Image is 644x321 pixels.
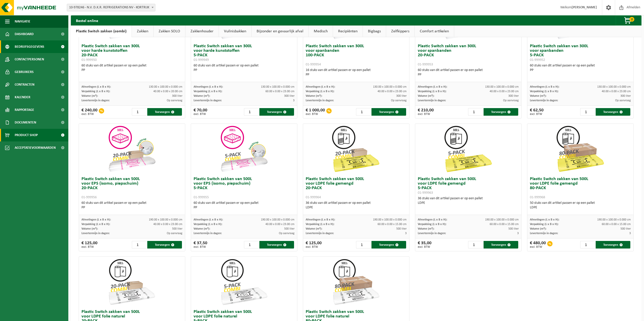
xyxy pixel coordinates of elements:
span: Afmetingen (L x B x H): [418,85,447,88]
a: Zakkenhouder [185,26,219,37]
span: Verpakking (L x B x H): [194,223,222,226]
div: PP [81,68,182,72]
span: Verpakking (L x B x H): [194,90,222,93]
img: 01-999968 [555,124,606,174]
span: 300 liter [620,94,631,97]
div: PP [306,72,407,77]
div: 60 stuks van dit artikel passen er op een pallet [81,201,182,210]
span: Documenten [15,116,36,129]
img: 01-999963 [443,124,493,174]
span: Verpakking (L x B x H): [530,223,558,226]
button: Toevoegen [259,108,294,116]
span: Levertermijn in dagen: [194,99,222,102]
span: Volume (m³): [81,94,98,97]
span: Op aanvraag [503,99,519,102]
span: 130.00 x 100.00 x 0.000 cm [373,85,407,88]
div: 60 stuks van dit artikel passen er op een pallet [194,63,295,72]
h3: Plastic Switch zakken van 300L voor spanbanden 20-PACK [418,44,519,67]
span: Afmetingen (L x B x H): [530,85,559,88]
span: 500 liter [508,227,519,230]
span: 500 liter [620,227,631,230]
span: 300 liter [172,94,182,97]
a: Comfort artikelen [415,26,454,37]
span: 40.00 x 0.00 x 23.00 cm [602,90,631,93]
span: 01-999968 [530,195,545,199]
span: excl. BTW [306,245,322,249]
span: Levertermijn in dagen: [418,232,446,235]
div: PP [194,205,295,210]
a: Bijzonder en gevaarlijk afval [252,26,308,37]
input: 1 [468,108,483,116]
span: excl. BTW [530,245,546,249]
div: 36 stuks van dit artikel passen er op een pallet [306,201,407,210]
input: 1 [468,241,483,249]
span: Afmetingen (L x B x H): [306,218,335,221]
h3: Plastic Switch zakken van 300L voor spanbanden 100-PACK [306,44,407,67]
span: 40.00 x 0.00 x 23.00 cm [490,90,519,93]
input: 1 [580,108,595,116]
span: Afmetingen (L x B x H): [81,218,111,221]
h3: Plastic Switch zakken van 500L voor LDPE folie gemengd 5-PACK [418,177,519,195]
span: 40.00 x 0.00 x 20.00 cm [153,90,182,93]
span: Verpakking (L x B x H): [418,223,446,226]
button: 0 [616,15,641,26]
div: 16 stuks van dit artikel passen er op een pallet [306,68,407,77]
img: 01-999960 [219,257,269,307]
span: Levertermijn in dagen: [306,232,334,235]
button: Toevoegen [259,241,294,249]
span: Op aanvraag [615,99,631,102]
span: Verpakking (L x B x H): [81,90,110,93]
span: 01-999950 [81,58,97,62]
span: 500 liter [172,227,182,230]
span: Product Shop [15,129,38,141]
a: Zelfkippers [386,26,414,37]
div: € 125,00 [81,241,97,249]
span: Levertermijn in dagen: [194,232,222,235]
input: 1 [356,241,371,249]
span: Afmetingen (L x B x H): [194,85,223,88]
span: Levertermijn in dagen: [418,99,446,102]
span: Dashboard [15,28,34,40]
span: Verpakking (L x B x H): [306,223,334,226]
input: 1 [580,241,595,249]
span: 3 [629,232,631,235]
span: 01-999963 [418,191,433,195]
a: Plastic Switch zakken (combi) [71,26,132,37]
strong: [PERSON_NAME] [572,6,597,9]
span: Volume (m³): [418,227,434,230]
a: Zakken SOLO [154,26,185,37]
a: Recipiënten [333,26,363,37]
span: Contracten [15,78,34,91]
span: Afmetingen (L x B x H): [418,218,447,221]
span: 60.00 x 0.00 x 15.00 cm [490,223,519,226]
span: 0 [629,17,634,22]
button: Toevoegen [371,108,406,116]
span: 60.00 x 0.00 x 15.00 cm [602,223,631,226]
span: Levertermijn in dagen: [530,232,558,235]
button: Toevoegen [147,108,182,116]
a: Zakken [132,26,153,37]
span: Gebruikers [15,66,34,78]
span: Bedrijfsgegevens [15,40,44,53]
span: 10-978246 - N.V. D.K.R. REFRIGERATIONS NV - KORTRIJK [67,4,155,11]
span: Volume (m³): [194,94,210,97]
span: 190.00 x 100.00 x 0.000 cm [373,218,407,221]
span: 40.00 x 0.00 x 23.00 cm [153,223,182,226]
input: 1 [244,108,259,116]
button: Toevoegen [371,241,406,249]
span: 190.00 x 100.00 x 0.000 cm [485,218,519,221]
img: 01-999964 [331,124,381,174]
span: 190.00 x 100.00 x 0.000 cm [149,218,182,221]
span: Volume (m³): [306,94,322,97]
span: 01-999949 [194,58,209,62]
span: Afmetingen (L x B x H): [81,85,111,88]
span: 60.00 x 0.00 x 15.00 cm [378,223,407,226]
span: Afmetingen (L x B x H): [306,85,335,88]
span: excl. BTW [418,245,431,249]
h3: Plastic Switch zakken van 500L voor EPS (isomo, piepschuim) 20-PACK [81,177,182,200]
span: Navigatie [15,15,30,28]
button: Toevoegen [147,241,182,249]
span: excl. BTW [81,245,97,249]
span: 300 liter [284,94,295,97]
span: Volume (m³): [306,227,322,230]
